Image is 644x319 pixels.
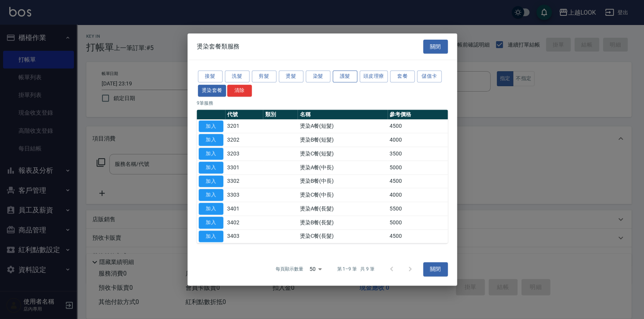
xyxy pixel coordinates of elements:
[298,174,387,188] td: 燙染B餐(中長)
[388,110,448,120] th: 參考價格
[390,70,415,82] button: 套餐
[225,229,263,243] td: 3403
[225,119,263,133] td: 3201
[388,215,448,229] td: 5000
[388,229,448,243] td: 4500
[263,110,298,120] th: 類別
[388,147,448,161] td: 3500
[275,266,303,272] p: 每頁顯示數量
[388,160,448,174] td: 5000
[360,70,388,82] button: 頭皮理療
[388,202,448,216] td: 5500
[423,40,448,54] button: 關閉
[227,85,252,97] button: 清除
[298,110,387,120] th: 名稱
[199,120,223,132] button: 加入
[225,174,263,188] td: 3302
[333,70,357,82] button: 護髮
[199,134,223,146] button: 加入
[197,43,240,50] span: 燙染套餐類服務
[388,188,448,202] td: 4000
[225,133,263,147] td: 3202
[252,70,276,82] button: 剪髮
[198,85,226,97] button: 燙染套餐
[199,230,223,242] button: 加入
[388,119,448,133] td: 4500
[197,100,448,107] p: 9 筆服務
[388,174,448,188] td: 4500
[298,202,387,216] td: 燙染A餐(長髮)
[225,202,263,216] td: 3401
[199,189,223,201] button: 加入
[199,175,223,187] button: 加入
[225,70,249,82] button: 洗髮
[225,188,263,202] td: 3303
[417,70,442,82] button: 儲值卡
[306,70,330,82] button: 染髮
[298,119,387,133] td: 燙染A餐(短髮)
[225,160,263,174] td: 3301
[337,266,374,272] p: 第 1–9 筆 共 9 筆
[298,215,387,229] td: 燙染B餐(長髮)
[388,133,448,147] td: 4000
[298,229,387,243] td: 燙染C餐(長髮)
[279,70,303,82] button: 燙髮
[199,217,223,229] button: 加入
[225,147,263,161] td: 3203
[199,203,223,215] button: 加入
[199,162,223,174] button: 加入
[298,160,387,174] td: 燙染A餐(中長)
[225,110,263,120] th: 代號
[198,70,222,82] button: 接髮
[423,262,448,276] button: 關閉
[306,259,325,279] div: 50
[298,133,387,147] td: 燙染B餐(短髮)
[225,215,263,229] td: 3402
[298,188,387,202] td: 燙染C餐(中長)
[199,148,223,160] button: 加入
[298,147,387,161] td: 燙染C餐(短髮)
